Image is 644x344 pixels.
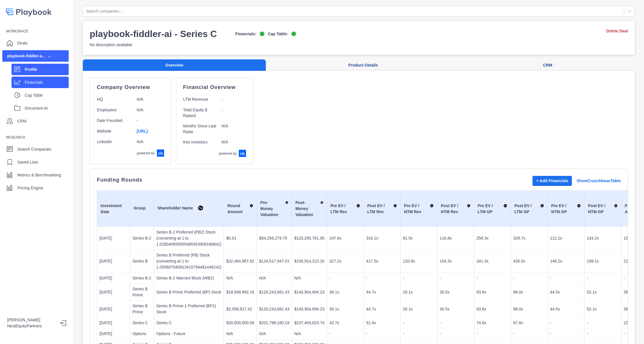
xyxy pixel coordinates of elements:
p: $0.01 [226,235,254,241]
p: Series B Preferred (PB) Stock (converting at 1 to 1.050607040913415794481446242) [156,252,222,270]
p: N/A [259,275,289,281]
p: Options [132,331,151,337]
p: Total Equity $ Raised [183,107,217,118]
img: crunchbase-logo [239,150,246,157]
div: Pre EV / NTM GP [551,203,581,215]
div: playbook-fiddler-a... [7,53,45,59]
div: Post-Money Valuation [295,200,323,218]
p: - [222,96,246,102]
p: Series B Prime-1 Preferred (BP1) Stock [156,303,222,315]
p: 91.5x [403,235,435,241]
p: - [587,331,619,337]
p: Series B Prime [132,286,151,298]
img: Sort [467,203,470,209]
p: Series B [132,258,151,264]
div: Group [134,205,150,213]
img: Sort [198,205,203,211]
p: 44.5x [550,306,582,312]
p: NextEquityPartners [7,323,56,329]
p: 26.1x [403,306,435,312]
p: 435.5x [513,258,545,264]
p: 38.1x [329,306,361,312]
p: N/A [222,139,246,145]
p: Cap Table [25,92,69,98]
p: Profile [25,67,69,73]
p: N/A [137,96,164,102]
p: $140,904,694.23 [294,289,324,295]
p: [DATE] [99,331,128,337]
p: 98.0x [513,306,545,312]
p: Series B-2 Warrant Block (WB2) [156,275,222,281]
p: Financials [25,79,69,85]
p: Series B Prime [132,303,151,315]
p: powered by [137,151,155,156]
img: logo-colored [6,6,52,18]
p: - [366,275,398,281]
p: Document AI [25,105,69,111]
p: 329.7x [513,235,545,241]
p: Company Overview [97,85,164,90]
p: CRM [17,118,26,124]
p: - [513,275,545,281]
p: N/A [226,331,254,337]
img: Sort [285,200,288,205]
img: Sort [320,200,323,205]
p: 26.1x [403,289,435,295]
img: Sort [356,203,360,209]
p: Financial Overview [183,85,246,90]
p: 316.1x [366,235,398,241]
a: Show Crunchbase Table [576,178,621,184]
p: [DATE] [99,320,128,326]
p: $124,517,947.01 [259,258,289,264]
p: $120,243,081.43 [259,306,289,312]
p: - [587,275,619,281]
p: - [403,331,435,337]
button: Overview [83,59,266,71]
p: $237,409,623.74 [294,320,324,326]
p: - [513,331,545,337]
p: LinkedIn [97,139,132,145]
p: [DATE] [99,235,128,241]
div: Post EV / NTM Rev [441,203,470,215]
p: [DATE] [99,275,128,281]
button: + Add Financials [532,176,572,186]
div: Post EV / LTM Rev [367,203,397,215]
p: 83.6x [476,289,508,295]
img: Sort [614,203,618,209]
div: Investment Date [101,203,126,215]
p: - [329,331,361,337]
p: 112.2x [550,235,582,241]
p: 43.7x [329,320,361,326]
p: Cap Table: [268,31,288,37]
img: Sort [540,203,544,209]
p: Series C [132,320,151,326]
p: Metrics & Benchmarking [17,172,61,178]
p: 148.2x [550,258,582,264]
p: HQ [97,96,132,102]
img: on-logo [291,32,296,36]
p: Financials: [235,31,256,37]
p: [PERSON_NAME] [7,317,56,323]
a: Delete Deal [606,28,628,34]
p: N/A [294,275,324,281]
button: CRM [460,59,635,71]
p: N/A [226,275,254,281]
p: - [137,118,164,124]
p: 98.0x [513,289,545,295]
p: 258.3x [476,235,508,241]
p: $201,798,180.18 [259,320,289,326]
p: 120.9x [403,258,435,264]
p: 247.6x [329,235,361,241]
p: Months Since Last Raise [183,123,217,135]
p: $120,243,081.43 [259,289,289,295]
p: 116.8x [440,235,472,241]
p: Date Founded [97,118,132,124]
div: Shareholder Name [157,205,220,213]
img: Sort [250,203,253,209]
p: - [403,275,435,281]
p: Deals [17,40,28,46]
p: - [222,107,246,118]
p: 52.1x [587,289,619,295]
p: - [550,320,582,326]
button: Product Details [266,59,460,71]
